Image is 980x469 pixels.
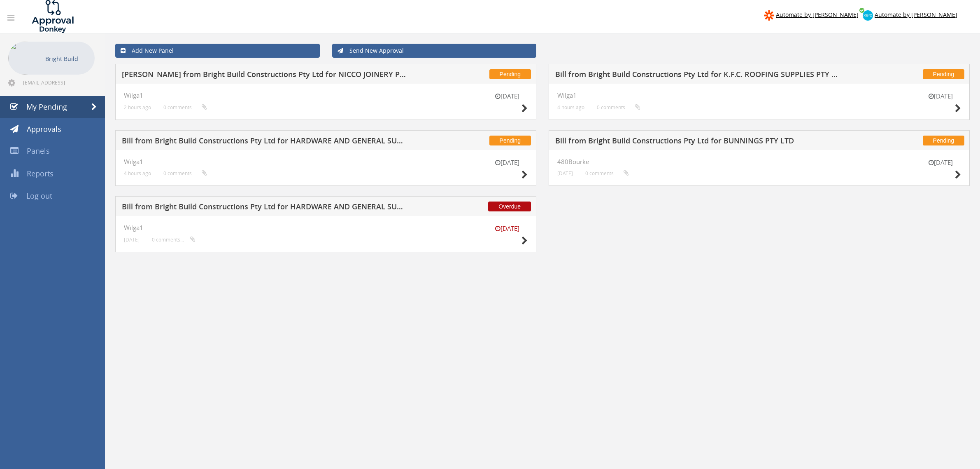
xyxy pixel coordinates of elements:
span: Approvals [27,124,61,134]
small: 4 hours ago [557,104,584,110]
small: [DATE] [487,158,528,167]
a: Add New Panel [115,44,320,58]
p: Bright Build [45,54,91,64]
small: [DATE] [557,170,573,176]
span: [EMAIL_ADDRESS][DOMAIN_NAME] [23,79,93,86]
small: 0 comments... [163,104,207,110]
h4: Wilga1 [124,224,528,231]
h5: Bill from Bright Build Constructions Pty Ltd for K.F.C. ROOFING SUPPLIES PTY LIMITED [555,70,841,81]
h4: Wilga1 [124,92,528,99]
small: 0 comments... [585,170,629,176]
h4: Wilga1 [557,92,961,99]
small: 0 comments... [163,170,207,176]
small: [DATE] [920,92,961,101]
span: Pending [923,69,964,79]
span: Pending [489,69,531,79]
small: [DATE] [487,224,528,233]
h5: [PERSON_NAME] from Bright Build Constructions Pty Ltd for NICCO JOINERY PTY. LIMITED [122,70,407,81]
span: Reports [27,169,54,178]
h4: 480Bourke [557,158,961,165]
span: Pending [923,136,964,145]
h4: Wilga1 [124,158,528,165]
small: 0 comments... [152,237,196,243]
small: [DATE] [124,237,140,243]
h5: Bill from Bright Build Constructions Pty Ltd for HARDWARE AND GENERAL SUPPLIES LTD [122,137,407,147]
small: 4 hours ago [124,170,151,176]
span: My Pending [26,102,67,112]
span: Automate by [PERSON_NAME] [875,11,957,19]
img: xero-logo.png [863,10,873,21]
img: zapier-logomark.png [764,10,774,21]
span: Log out [26,191,52,201]
small: 2 hours ago [124,104,151,110]
small: [DATE] [487,92,528,101]
span: Panels [27,146,50,156]
span: Automate by [PERSON_NAME] [776,11,859,19]
span: Overdue [488,202,531,211]
small: [DATE] [920,158,961,167]
a: Send New Approval [332,44,537,58]
span: Pending [489,136,531,145]
h5: Bill from Bright Build Constructions Pty Ltd for HARDWARE AND GENERAL SUPPLIES LTD [122,203,407,213]
h5: Bill from Bright Build Constructions Pty Ltd for BUNNINGS PTY LTD [555,137,841,147]
small: 0 comments... [597,104,640,110]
